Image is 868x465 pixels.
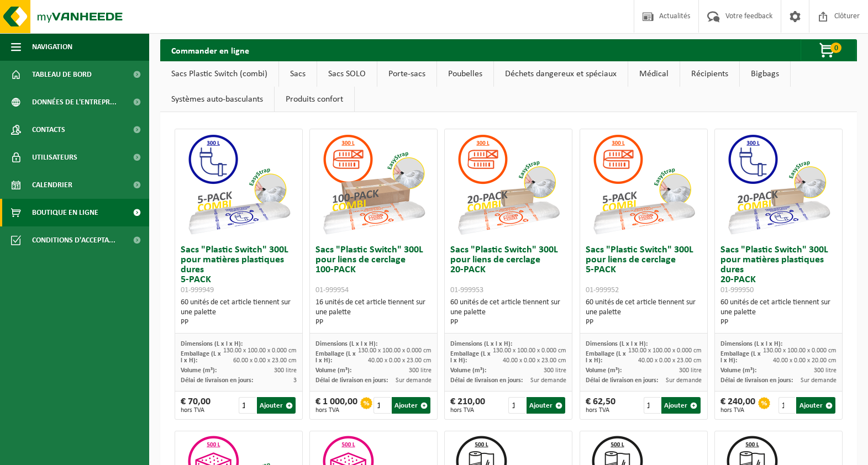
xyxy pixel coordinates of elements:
[317,61,377,87] a: Sacs SOLO
[373,397,391,414] input: 1
[450,397,485,414] div: € 210,00
[318,129,429,240] img: 01-999954
[293,377,297,384] span: 3
[450,245,566,295] h3: Sacs "Plastic Switch" 300L pour liens de cerclage 20-PACK
[32,199,98,226] span: Boutique en ligne
[181,298,297,327] div: 60 unités de cet article tiennent sur une palette
[315,397,357,414] div: € 1 000,00
[586,245,702,295] h3: Sacs "Plastic Switch" 300L pour liens de cerclage 5-PACK
[527,397,565,414] button: Ajouter
[181,318,297,327] div: PP
[801,39,856,61] button: 0
[586,298,702,327] div: 60 unités de cet article tiennent sur une palette
[181,351,221,364] span: Emballage (L x l x H):
[493,347,566,354] span: 130.00 x 100.00 x 0.000 cm
[160,61,278,87] a: Sacs Plastic Switch (combi)
[586,318,702,327] div: PP
[32,33,72,61] span: Navigation
[32,144,77,171] span: Utilisateurs
[628,347,702,354] span: 130.00 x 100.00 x 0.000 cm
[274,367,297,374] span: 300 litre
[720,245,837,295] h3: Sacs "Plastic Switch" 300L pour matières plastiques dures 20-PACK
[778,397,796,414] input: 1
[720,286,754,294] span: 01-999950
[450,298,566,327] div: 60 unités de cet article tiennent sur une palette
[801,377,837,384] span: Sur demande
[666,377,702,384] span: Sur demande
[638,357,702,364] span: 40.00 x 0.00 x 23.00 cm
[586,286,619,294] span: 01-999952
[315,351,356,364] span: Emballage (L x l x H):
[680,61,739,87] a: Récipients
[32,171,72,199] span: Calendrier
[814,367,837,374] span: 300 litre
[720,298,837,327] div: 60 unités de cet article tiennent sur une palette
[830,43,841,53] span: 0
[315,341,377,347] span: Dimensions (L x l x H):
[720,397,755,414] div: € 240,00
[181,377,253,384] span: Délai de livraison en jours:
[450,351,491,364] span: Emballage (L x l x H):
[720,407,755,414] span: hors TVA
[453,129,564,240] img: 01-999953
[586,351,626,364] span: Emballage (L x l x H):
[181,286,214,294] span: 01-999949
[544,367,566,374] span: 300 litre
[450,367,486,374] span: Volume (m³):
[796,397,835,414] button: Ajouter
[396,377,432,384] span: Sur demande
[279,61,317,87] a: Sacs
[661,397,700,414] button: Ajouter
[239,397,256,414] input: 1
[315,298,432,327] div: 16 unités de cet article tiennent sur une palette
[530,377,566,384] span: Sur demande
[494,61,628,87] a: Déchets dangereux et spéciaux
[644,397,661,414] input: 1
[586,367,622,374] span: Volume (m³):
[181,407,211,414] span: hors TVA
[181,245,297,295] h3: Sacs "Plastic Switch" 300L pour matières plastiques dures 5-PACK
[315,367,351,374] span: Volume (m³):
[181,367,217,374] span: Volume (m³):
[315,377,388,384] span: Délai de livraison en jours:
[181,397,211,414] div: € 70,00
[763,347,837,354] span: 130.00 x 100.00 x 0.000 cm
[450,286,483,294] span: 01-999953
[358,347,432,354] span: 130.00 x 100.00 x 0.000 cm
[32,116,65,144] span: Contacts
[315,318,432,327] div: PP
[720,318,837,327] div: PP
[628,61,680,87] a: Médical
[160,87,274,112] a: Systèmes auto-basculants
[32,61,92,88] span: Tableau de bord
[508,397,525,414] input: 1
[586,407,616,414] span: hors TVA
[720,341,782,347] span: Dimensions (L x l x H):
[450,318,566,327] div: PP
[160,39,260,61] h2: Commander en ligne
[450,407,485,414] span: hors TVA
[773,357,837,364] span: 40.00 x 0.00 x 20.00 cm
[368,357,432,364] span: 40.00 x 0.00 x 23.00 cm
[183,129,294,240] img: 01-999949
[740,61,790,87] a: Bigbags
[257,397,296,414] button: Ajouter
[275,87,354,112] a: Produits confort
[32,88,117,116] span: Données de l'entrepr...
[437,61,493,87] a: Poubelles
[409,367,432,374] span: 300 litre
[720,351,761,364] span: Emballage (L x l x H):
[32,226,115,254] span: Conditions d'accepta...
[181,341,243,347] span: Dimensions (L x l x H):
[450,377,523,384] span: Délai de livraison en jours:
[503,357,566,364] span: 40.00 x 0.00 x 23.00 cm
[315,407,357,414] span: hors TVA
[233,357,297,364] span: 60.00 x 0.00 x 23.00 cm
[723,129,834,240] img: 01-999950
[315,245,432,295] h3: Sacs "Plastic Switch" 300L pour liens de cerclage 100-PACK
[720,367,756,374] span: Volume (m³):
[377,61,436,87] a: Porte-sacs
[586,397,616,414] div: € 62,50
[720,377,793,384] span: Délai de livraison en jours:
[588,129,699,240] img: 01-999952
